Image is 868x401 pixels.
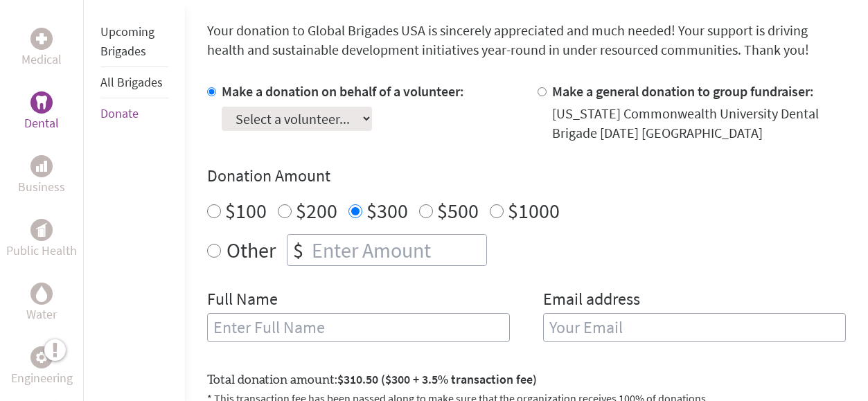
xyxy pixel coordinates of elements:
[36,285,47,301] img: Water
[508,197,560,224] label: $1000
[543,288,640,313] label: Email address
[26,305,57,324] p: Water
[30,346,53,368] div: Engineering
[36,96,47,109] img: Dental
[21,28,62,69] a: MedicalMedical
[30,91,53,114] div: Dental
[36,161,47,172] img: Business
[21,50,62,69] p: Medical
[11,346,73,388] a: EngineeringEngineering
[18,155,65,197] a: BusinessBusiness
[207,370,537,390] label: Total donation amount:
[437,197,479,224] label: $500
[225,197,267,224] label: $100
[6,219,77,260] a: Public HealthPublic Health
[543,313,846,342] input: Your Email
[207,313,510,342] input: Enter Full Name
[100,74,163,90] a: All Brigades
[26,283,57,324] a: WaterWater
[18,177,65,197] p: Business
[30,155,53,177] div: Business
[366,197,408,224] label: $300
[100,98,168,129] li: Donate
[552,82,814,100] label: Make a general donation to group fundraiser:
[100,17,168,67] li: Upcoming Brigades
[11,368,73,388] p: Engineering
[207,288,278,313] label: Full Name
[100,105,139,121] a: Donate
[287,235,309,265] div: $
[207,165,846,187] h4: Donation Amount
[36,223,47,237] img: Public Health
[30,283,53,305] div: Water
[24,91,59,133] a: DentalDental
[100,24,154,59] a: Upcoming Brigades
[222,82,464,100] label: Make a donation on behalf of a volunteer:
[100,67,168,98] li: All Brigades
[337,371,537,387] span: $310.50 ($300 + 3.5% transaction fee)
[309,235,486,265] input: Enter Amount
[30,28,53,50] div: Medical
[36,352,47,363] img: Engineering
[552,104,846,143] div: [US_STATE] Commonwealth University Dental Brigade [DATE] [GEOGRAPHIC_DATA]
[296,197,337,224] label: $200
[6,241,77,260] p: Public Health
[36,33,47,44] img: Medical
[207,21,846,60] p: Your donation to Global Brigades USA is sincerely appreciated and much needed! Your support is dr...
[227,234,276,266] label: Other
[30,219,53,241] div: Public Health
[24,114,59,133] p: Dental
